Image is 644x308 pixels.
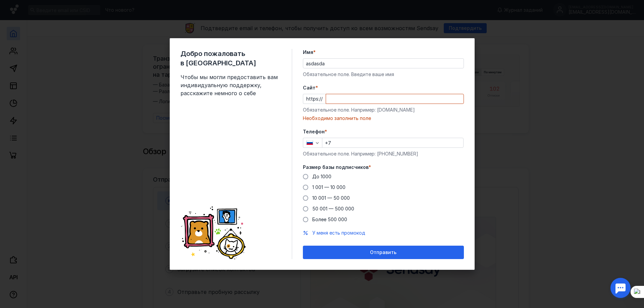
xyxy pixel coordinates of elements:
span: Телефон [303,128,325,135]
button: У меня есть промокод [312,230,365,236]
span: Cайт [303,84,316,91]
span: До 1000 [312,174,331,179]
span: 10 001 — 50 000 [312,195,350,201]
span: 1 001 — 10 000 [312,184,345,190]
span: Более 500 000 [312,217,347,222]
span: 50 001 — 500 000 [312,206,354,211]
div: Необходимо заполнить поле [303,115,464,122]
span: Чтобы мы могли предоставить вам индивидуальную поддержку, расскажите немного о себе [180,73,281,97]
span: Размер базы подписчиков [303,164,369,171]
button: Отправить [303,246,464,259]
div: Обязательное поле. Введите ваше имя [303,71,464,78]
span: У меня есть промокод [312,230,365,236]
span: Имя [303,49,313,56]
span: Добро пожаловать в [GEOGRAPHIC_DATA] [180,49,281,68]
span: Отправить [370,250,396,255]
div: Обязательное поле. Например: [DOMAIN_NAME] [303,107,464,113]
div: Обязательное поле. Например: [PHONE_NUMBER] [303,150,464,157]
